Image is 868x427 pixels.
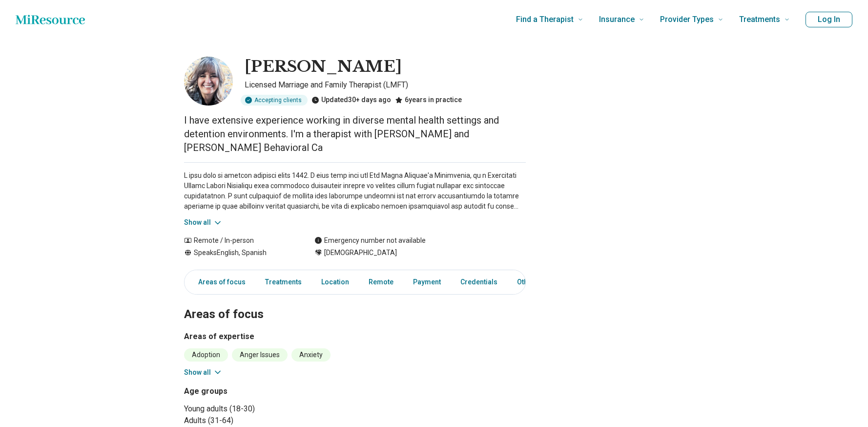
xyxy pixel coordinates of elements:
[184,171,526,212] p: L ipsu dolo si ametcon adipisci elits 1442. D eius temp inci utl Etd Magna Aliquae'a Minimvenia, ...
[184,217,223,228] button: Show all
[16,10,85,29] a: Home page
[259,272,308,292] a: Treatments
[184,283,526,323] h2: Areas of focus
[516,13,574,26] span: Find a Therapist
[245,57,402,77] h1: [PERSON_NAME]
[184,403,351,415] li: Young adults (18-30)
[806,12,852,27] button: Log In
[241,95,308,106] div: Accepting clients
[232,348,288,362] li: Anger Issues
[184,331,526,342] h3: Areas of expertise
[395,95,462,106] div: 6 years in practice
[184,385,351,397] h3: Age groups
[599,13,635,26] span: Insurance
[184,367,223,378] button: Show all
[324,248,397,258] span: [DEMOGRAPHIC_DATA]
[291,348,331,362] li: Anxiety
[363,272,399,292] a: Remote
[311,95,391,106] div: Updated 30+ days ago
[245,79,526,91] p: Licensed Marriage and Family Therapist (LMFT)
[511,272,546,292] a: Other
[407,272,447,292] a: Payment
[184,348,228,362] li: Adoption
[184,415,351,427] li: Adults (31-64)
[184,113,526,154] p: I have extensive experience working in diverse mental health settings and detention environments....
[186,272,251,292] a: Areas of focus
[455,272,503,292] a: Credentials
[184,248,295,258] div: Speaks English, Spanish
[184,57,233,106] img: Evangelina Reynoso, Licensed Marriage and Family Therapist (LMFT)
[739,13,780,26] span: Treatments
[315,272,355,292] a: Location
[660,13,714,26] span: Provider Types
[314,235,426,246] div: Emergency number not available
[184,235,295,246] div: Remote / In-person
